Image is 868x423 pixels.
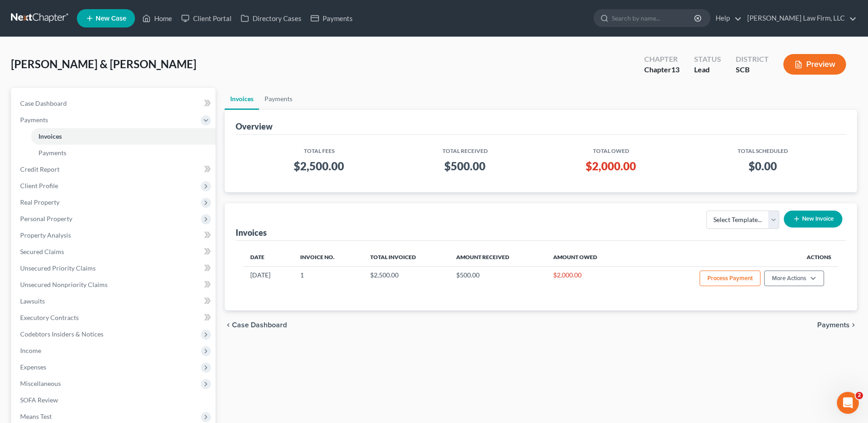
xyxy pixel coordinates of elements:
h3: $2,000.00 [542,159,679,174]
th: Total Fees [243,142,395,155]
i: chevron_left [225,321,232,329]
span: Payments [38,149,66,157]
th: Invoice No. [293,248,363,266]
a: Payments [306,10,357,27]
span: [PERSON_NAME] & [PERSON_NAME] [11,57,196,70]
span: Unsecured Priority Claims [20,264,96,272]
a: Invoices [225,88,259,110]
button: Process Payment [700,271,760,286]
span: Income [20,347,41,354]
a: [PERSON_NAME] Law Firm, LLC [743,10,857,27]
td: $2,000.00 [546,266,630,292]
span: Real Property [20,198,59,206]
a: Payments [31,145,216,161]
span: Case Dashboard [20,99,67,107]
a: Payments [259,88,298,110]
button: chevron_left Case Dashboard [225,321,287,329]
button: Payments chevron_right [817,321,857,329]
span: Unsecured Nonpriority Claims [20,281,108,288]
div: Lead [694,65,721,75]
div: District [736,54,769,65]
th: Total Owed [535,142,687,155]
span: Client Profile [20,182,58,190]
th: Actions [630,248,839,266]
span: Invoices [38,132,62,140]
a: Secured Claims [13,244,216,260]
div: Overview [236,121,273,132]
a: Directory Cases [236,10,306,27]
span: 13 [671,65,679,74]
th: Date [243,248,293,266]
span: Expenses [20,363,46,371]
span: New Case [96,15,126,22]
span: Payments [20,116,48,124]
span: Miscellaneous [20,380,61,387]
td: [DATE] [243,266,293,292]
th: Total Received [395,142,535,155]
a: Lawsuits [13,293,216,309]
a: Home [138,10,177,27]
a: Property Analysis [13,227,216,244]
span: Credit Report [20,165,59,173]
a: Client Portal [177,10,236,27]
th: Total Invoiced [363,248,449,266]
td: $2,500.00 [363,266,449,292]
div: Status [694,54,721,65]
span: Personal Property [20,215,72,222]
div: SCB [736,65,769,75]
button: More Actions [764,271,824,286]
a: Case Dashboard [13,95,216,112]
button: New Invoice [784,211,842,228]
span: 2 [856,392,863,399]
a: Invoices [31,128,216,145]
span: Property Analysis [20,231,71,239]
h3: $2,500.00 [250,159,388,174]
a: SOFA Review [13,392,216,408]
td: 1 [293,266,363,292]
span: SOFA Review [20,396,58,404]
a: Credit Report [13,161,216,178]
div: Chapter [644,54,679,65]
i: chevron_right [850,321,857,329]
span: Case Dashboard [232,321,287,329]
span: Codebtors Insiders & Notices [20,330,103,338]
th: Total Scheduled [687,142,839,155]
div: Invoices [236,227,267,238]
a: Executory Contracts [13,309,216,326]
iframe: Intercom live chat [837,392,859,414]
th: Amount Owed [546,248,630,266]
a: Unsecured Nonpriority Claims [13,277,216,293]
span: Executory Contracts [20,314,79,321]
h3: $0.00 [694,159,831,174]
span: Lawsuits [20,297,45,305]
a: Help [711,10,742,27]
button: Preview [783,54,846,75]
a: Unsecured Priority Claims [13,260,216,277]
h3: $500.00 [402,159,528,174]
span: Payments [817,321,850,329]
td: $500.00 [449,266,545,292]
span: Secured Claims [20,248,64,255]
div: Chapter [644,65,679,75]
input: Search by name... [612,10,695,27]
th: Amount Received [449,248,545,266]
span: Means Test [20,412,52,420]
